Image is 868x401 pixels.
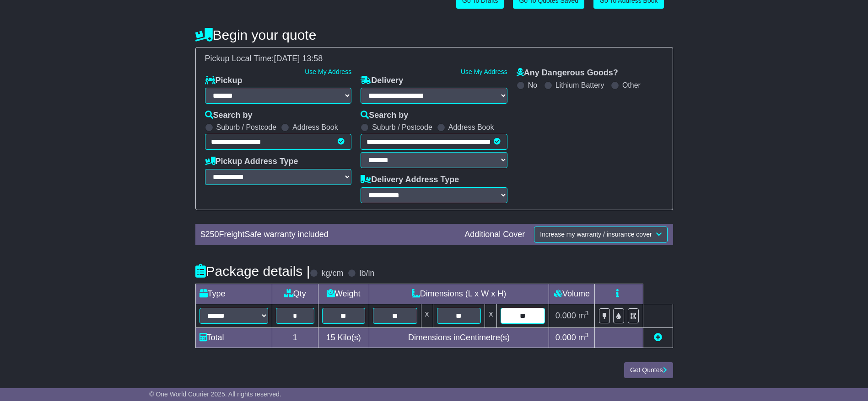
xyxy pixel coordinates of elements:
label: Pickup Address Type [205,157,298,167]
span: m [578,311,589,320]
label: Delivery [361,76,403,86]
a: Use My Address [305,68,351,75]
button: Increase my warranty / insurance cover [534,227,667,243]
div: Pickup Local Time: [200,54,668,64]
button: Get Quotes [624,362,673,378]
td: x [485,304,497,327]
td: Total [195,327,272,348]
span: 0.000 [555,311,576,320]
td: Weight [318,284,369,304]
td: 1 [272,327,318,348]
span: [DATE] 13:58 [274,54,323,63]
span: Increase my warranty / insurance cover [540,231,652,238]
label: Search by [205,111,253,121]
sup: 3 [585,310,589,317]
label: lb/in [359,269,374,279]
td: Dimensions (L x W x H) [369,284,549,304]
sup: 3 [585,332,589,338]
div: $ FreightSafe warranty included [196,230,460,240]
label: No [528,81,537,90]
label: Pickup [205,76,243,86]
label: Any Dangerous Goods? [517,68,618,78]
a: Use My Address [461,68,507,75]
label: Delivery Address Type [361,175,459,185]
td: Type [195,284,272,304]
label: Address Book [448,123,494,132]
label: Search by [361,111,408,121]
td: Dimensions in Centimetre(s) [369,327,549,348]
td: Qty [272,284,318,304]
label: Other [622,81,641,90]
label: kg/cm [321,269,343,279]
h4: Begin your quote [195,27,673,42]
span: 0.000 [555,333,576,342]
label: Lithium Battery [555,81,604,90]
label: Suburb / Postcode [216,123,277,132]
h4: Package details | [195,264,310,279]
td: Kilo(s) [318,327,369,348]
span: © One World Courier 2025. All rights reserved. [149,390,281,398]
div: Additional Cover [460,230,529,240]
label: Address Book [292,123,338,132]
span: 250 [205,230,219,239]
span: 15 [326,333,335,342]
label: Suburb / Postcode [372,123,432,132]
a: Add new item [654,333,662,342]
span: m [578,333,589,342]
td: x [421,304,433,327]
td: Volume [549,284,595,304]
